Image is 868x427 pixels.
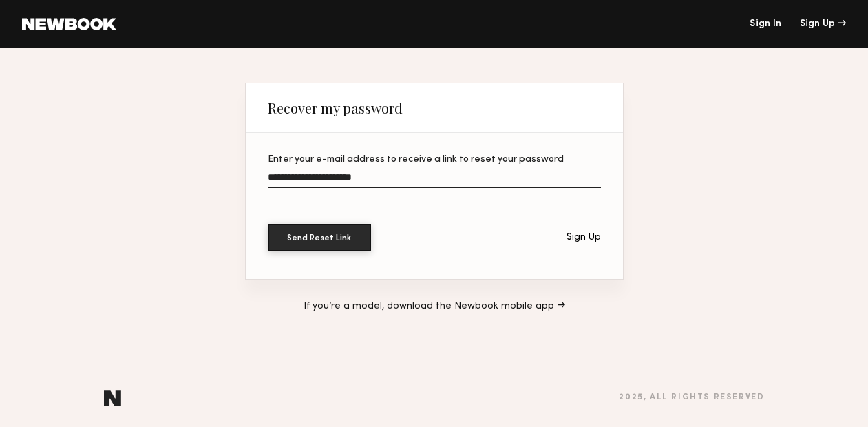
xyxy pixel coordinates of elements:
div: 2025 , all rights reserved [619,393,764,402]
button: Send Reset Link [268,224,371,251]
div: Recover my password [268,100,403,116]
a: If you’re a model, download the Newbook mobile app → [304,302,565,311]
a: Sign In [750,19,781,29]
div: Enter your e-mail address to receive a link to reset your password [268,155,601,165]
div: Sign Up [567,233,601,242]
div: Sign Up [800,19,846,29]
input: Enter your e-mail address to receive a link to reset your password [268,172,601,188]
